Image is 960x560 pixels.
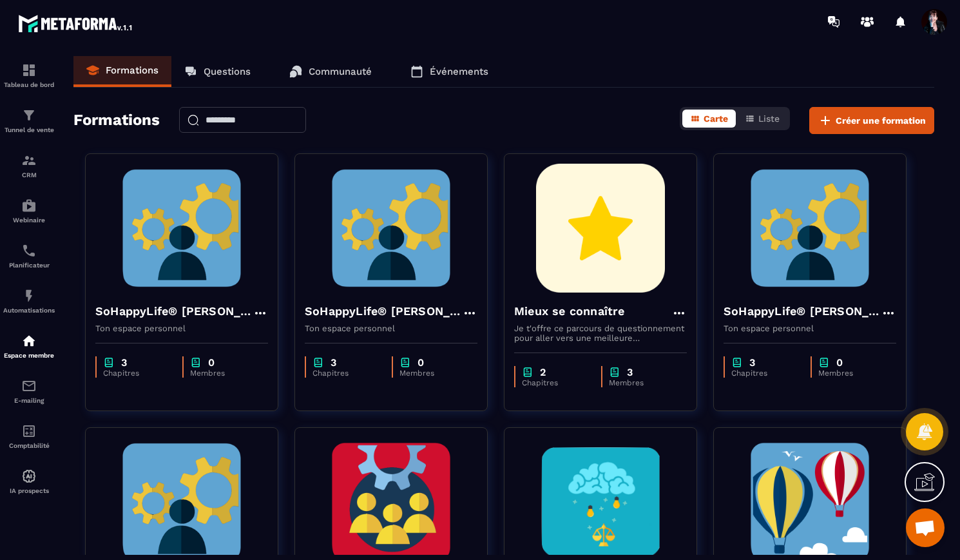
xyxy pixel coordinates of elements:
[3,307,55,314] p: Automatisations
[3,171,55,179] p: CRM
[309,66,372,77] p: Communauté
[3,487,55,494] p: IA prospects
[3,397,55,404] p: E-mailing
[3,233,55,278] a: schedulerschedulerPlanificateur
[171,56,264,87] a: Questions
[3,369,55,414] a: emailemailE-mailing
[21,378,37,394] img: email
[276,56,385,87] a: Communauté
[836,356,843,369] p: 0
[21,243,37,258] img: scheduler
[208,356,215,369] p: 0
[3,143,55,188] a: formationformationCRM
[103,356,115,369] img: chapter
[85,153,294,427] a: formation-backgroundSoHappyLife® [PERSON_NAME]Ton espace personnelchapter3Chapitreschapter0Membres
[21,153,37,168] img: formation
[21,468,37,484] img: automations
[809,107,934,134] button: Créer une formation
[121,356,127,369] p: 3
[3,278,55,323] a: automationsautomationsAutomatisations
[399,356,411,369] img: chapter
[190,356,202,369] img: chapter
[758,113,780,124] span: Liste
[3,126,55,133] p: Tunnel de vente
[3,98,55,143] a: formationformationTunnel de vente
[95,302,253,320] h4: SoHappyLife® [PERSON_NAME]
[514,164,687,293] img: formation-background
[3,217,55,224] p: Webinaire
[95,323,268,333] p: Ton espace personnel
[724,164,896,293] img: formation-background
[731,356,743,369] img: chapter
[73,107,160,134] h2: Formations
[504,153,713,427] a: formation-backgroundMieux se connaîtreJe t'offre ce parcours de questionnement pour aller vers un...
[609,378,674,387] p: Membres
[21,198,37,213] img: automations
[21,63,37,78] img: formation
[21,423,37,439] img: accountant
[724,302,881,320] h4: SoHappyLife® [PERSON_NAME]
[106,64,158,76] p: Formations
[737,110,787,128] button: Liste
[713,153,923,427] a: formation-backgroundSoHappyLife® [PERSON_NAME]Ton espace personnelchapter3Chapitreschapter0Membres
[204,66,251,77] p: Questions
[21,288,37,304] img: automations
[21,108,37,123] img: formation
[540,366,546,378] p: 2
[430,66,488,77] p: Événements
[18,12,134,35] img: logo
[312,369,379,378] p: Chapitres
[312,356,324,369] img: chapter
[836,114,926,127] span: Créer une formation
[3,442,55,449] p: Comptabilité
[305,164,477,293] img: formation-background
[398,56,501,87] a: Événements
[3,352,55,359] p: Espace membre
[609,366,620,378] img: chapter
[731,369,798,378] p: Chapitres
[749,356,755,369] p: 3
[522,366,533,378] img: chapter
[73,56,171,87] a: Formations
[514,323,687,343] p: Je t'offre ce parcours de questionnement pour aller vers une meilleure connaissance de toi et de ...
[3,323,55,369] a: automationsautomationsEspace membre
[514,302,625,320] h4: Mieux se connaître
[724,323,896,333] p: Ton espace personnel
[522,378,588,387] p: Chapitres
[418,356,424,369] p: 0
[190,369,255,378] p: Membres
[682,110,736,128] button: Carte
[704,113,728,124] span: Carte
[3,414,55,459] a: accountantaccountantComptabilité
[294,153,504,427] a: formation-backgroundSoHappyLife® [PERSON_NAME]Ton espace personnelchapter3Chapitreschapter0Membres
[3,81,55,88] p: Tableau de bord
[3,262,55,269] p: Planificateur
[818,369,883,378] p: Membres
[399,369,465,378] p: Membres
[331,356,336,369] p: 3
[305,302,462,320] h4: SoHappyLife® [PERSON_NAME]
[3,188,55,233] a: automationsautomationsWebinaire
[818,356,830,369] img: chapter
[95,164,268,293] img: formation-background
[906,508,945,547] a: Ouvrir le chat
[305,323,477,333] p: Ton espace personnel
[3,53,55,98] a: formationformationTableau de bord
[627,366,633,378] p: 3
[21,333,37,349] img: automations
[103,369,169,378] p: Chapitres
